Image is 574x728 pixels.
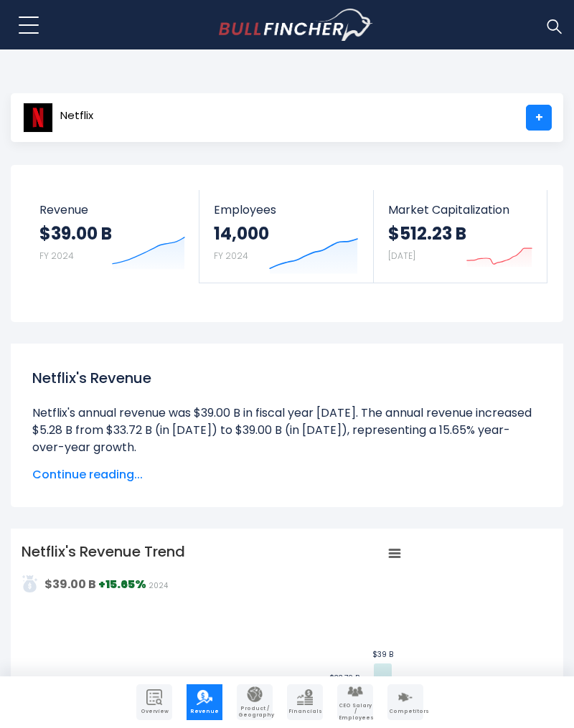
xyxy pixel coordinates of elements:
[329,673,359,684] text: $33.72 B
[199,190,372,283] a: Employees 14,000 FY 2024
[237,684,273,720] a: Company Product/Geography
[188,709,221,714] span: Revenue
[32,405,542,456] li: Netflix's annual revenue was $39.00 B in fiscal year [DATE]. The annual revenue increased $5.28 B...
[337,684,373,720] a: Company Employees
[39,250,74,262] small: FY 2024
[219,9,373,42] img: bullfincher logo
[219,9,373,42] a: Go to homepage
[389,709,422,714] span: Competitors
[32,367,542,389] h1: Netflix's Revenue
[39,222,112,245] strong: $39.00 B
[98,576,146,592] strong: +15.65%
[238,706,271,718] span: Product / Geography
[149,580,168,591] span: 2024
[387,684,423,720] a: Company Competitors
[388,250,415,262] small: [DATE]
[372,649,393,660] text: $39 B
[138,709,171,714] span: Overview
[60,110,93,122] span: Netflix
[214,203,358,217] span: Employees
[136,684,172,720] a: Company Overview
[374,190,547,283] a: Market Capitalization $512.23 B [DATE]
[44,576,96,592] strong: $39.00 B
[22,542,185,562] tspan: Netflix's Revenue Trend
[388,203,532,217] span: Market Capitalization
[22,575,39,592] img: addasd
[22,105,94,131] a: Netflix
[187,684,222,720] a: Company Revenue
[287,684,323,720] a: Company Financials
[23,103,53,133] img: NFLX logo
[214,250,248,262] small: FY 2024
[526,105,552,131] a: +
[32,466,542,483] span: Continue reading...
[339,703,372,721] span: CEO Salary / Employees
[388,222,466,245] strong: $512.23 B
[214,222,269,245] strong: 14,000
[39,203,185,217] span: Revenue
[288,709,321,714] span: Financials
[25,190,199,283] a: Revenue $39.00 B FY 2024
